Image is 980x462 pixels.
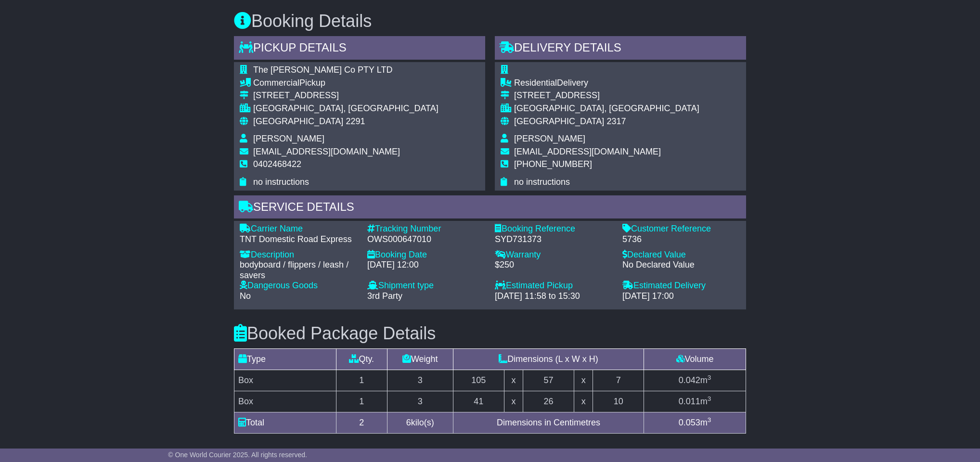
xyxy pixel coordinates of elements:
td: Type [234,349,336,370]
div: [GEOGRAPHIC_DATA], [GEOGRAPHIC_DATA] [514,103,699,114]
div: Booking Reference [495,224,613,234]
td: 1 [336,370,387,391]
span: 0.053 [679,418,700,427]
div: Service Details [234,195,746,221]
div: [DATE] 12:00 [367,260,485,270]
span: No [240,291,251,301]
div: Delivery Details [495,36,746,62]
td: m [644,370,746,391]
div: Estimated Delivery [622,281,740,291]
div: Pickup Details [234,36,485,62]
span: [EMAIL_ADDRESS][DOMAIN_NAME] [514,147,661,156]
td: 26 [523,391,574,412]
span: 0402468422 [253,159,301,169]
span: 0.042 [679,375,700,385]
span: 3rd Party [367,291,402,301]
h3: Booking Details [234,12,746,31]
span: © One World Courier 2025. All rights reserved. [168,451,307,459]
td: Dimensions in Centimetres [453,412,644,434]
sup: 3 [708,416,711,423]
div: [DATE] 17:00 [622,291,740,302]
sup: 3 [708,395,711,402]
span: [GEOGRAPHIC_DATA] [253,116,343,126]
div: SYD731373 [495,234,613,245]
span: 2317 [606,116,626,126]
div: Declared Value [622,250,740,260]
div: Warranty [495,250,613,260]
td: 10 [593,391,644,412]
td: x [574,370,593,391]
div: [STREET_ADDRESS] [514,90,699,101]
div: [GEOGRAPHIC_DATA], [GEOGRAPHIC_DATA] [253,103,438,114]
td: Box [234,391,336,412]
td: 1 [336,391,387,412]
span: no instructions [514,177,570,187]
sup: 3 [708,374,711,381]
div: Customer Reference [622,224,740,234]
td: Total [234,412,336,434]
td: Qty. [336,349,387,370]
span: 6 [406,418,411,427]
span: [PERSON_NAME] [253,134,324,143]
span: [EMAIL_ADDRESS][DOMAIN_NAME] [253,147,400,156]
td: x [574,391,593,412]
td: 3 [387,391,453,412]
td: x [504,391,523,412]
span: [GEOGRAPHIC_DATA] [514,116,604,126]
td: Weight [387,349,453,370]
div: 5736 [622,234,740,245]
div: Description [240,250,358,260]
span: no instructions [253,177,309,187]
div: Carrier Name [240,224,358,234]
span: Commercial [253,78,299,88]
h3: Booked Package Details [234,324,746,343]
div: bodyboard / flippers / leash / savers [240,260,358,281]
span: 2291 [346,116,365,126]
div: Delivery [514,78,699,89]
div: Shipment type [367,281,485,291]
div: OWS000647010 [367,234,485,245]
div: No Declared Value [622,260,740,270]
td: 3 [387,370,453,391]
td: Dimensions (L x W x H) [453,349,644,370]
div: Pickup [253,78,438,89]
div: TNT Domestic Road Express [240,234,358,245]
span: Residential [514,78,557,88]
td: x [504,370,523,391]
td: 57 [523,370,574,391]
div: Dangerous Goods [240,281,358,291]
td: kilo(s) [387,412,453,434]
td: m [644,391,746,412]
td: Volume [644,349,746,370]
span: [PERSON_NAME] [514,134,585,143]
div: Tracking Number [367,224,485,234]
div: [DATE] 11:58 to 15:30 [495,291,613,302]
td: 41 [453,391,504,412]
div: Estimated Pickup [495,281,613,291]
td: Box [234,370,336,391]
div: Booking Date [367,250,485,260]
span: 0.011 [679,397,700,406]
span: The [PERSON_NAME] Co PTY LTD [253,65,392,75]
td: 2 [336,412,387,434]
td: 7 [593,370,644,391]
td: 105 [453,370,504,391]
span: [PHONE_NUMBER] [514,159,592,169]
td: m [644,412,746,434]
div: [STREET_ADDRESS] [253,90,438,101]
div: $250 [495,260,613,270]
